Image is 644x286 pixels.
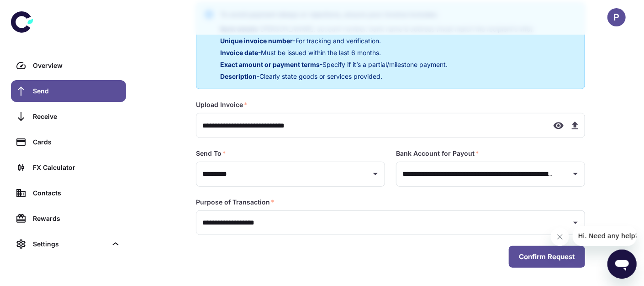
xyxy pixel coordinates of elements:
iframe: Message from company [573,226,637,246]
p: - For tracking and verification. [220,36,534,46]
a: Rewards [11,208,126,230]
a: Send [11,80,126,102]
span: Description [220,72,257,80]
button: P [607,8,626,26]
div: Send [33,86,121,96]
button: Open [569,168,582,180]
a: FX Calculator [11,157,126,179]
div: Contacts [33,188,121,198]
label: Purpose of Transaction [196,198,274,207]
div: Overview [33,61,121,71]
div: Settings [11,233,126,255]
span: Exact amount or payment terms [220,61,320,68]
div: Receive [33,112,121,122]
span: Unique invoice number [220,37,293,45]
iframe: Close message [551,228,569,246]
label: Bank Account for Payout [396,149,479,158]
a: Contacts [11,182,126,204]
span: Invoice date [220,49,258,56]
div: FX Calculator [33,163,121,173]
div: Settings [33,239,107,249]
a: Overview [11,55,126,77]
span: Hi. Need any help? [5,6,66,14]
a: Receive [11,106,126,128]
button: Open [569,216,582,229]
a: Cards [11,131,126,153]
p: - Clearly state goods or services provided. [220,71,534,82]
label: Send To [196,149,226,158]
button: Confirm Request [509,246,585,268]
div: Rewards [33,214,121,224]
p: - Specify if it’s a partial/milestone payment. [220,60,534,70]
label: Upload Invoice [196,100,248,109]
iframe: Button to launch messaging window [607,250,637,279]
p: - Must be issued within the last 6 months. [220,48,534,58]
button: Open [369,168,382,180]
div: Cards [33,137,121,147]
